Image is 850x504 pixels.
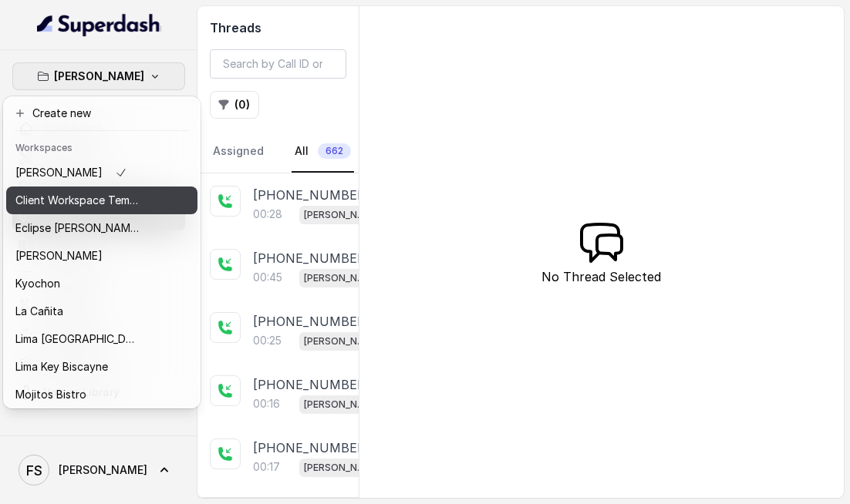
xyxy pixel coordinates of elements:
[12,62,185,90] button: [PERSON_NAME]
[6,99,197,127] button: Create new
[15,163,103,182] p: [PERSON_NAME]
[15,330,139,348] p: Lima [GEOGRAPHIC_DATA]
[54,67,144,86] p: [PERSON_NAME]
[15,191,139,210] p: Client Workspace Template
[15,302,63,321] p: La Cañita
[6,134,197,159] header: Workspaces
[15,274,60,293] p: Kyochon
[15,247,103,265] p: [PERSON_NAME]
[15,219,139,237] p: Eclipse [PERSON_NAME]
[15,358,108,376] p: Lima Key Biscayne
[3,96,201,408] div: [PERSON_NAME]
[15,385,86,404] p: Mojitos Bistro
